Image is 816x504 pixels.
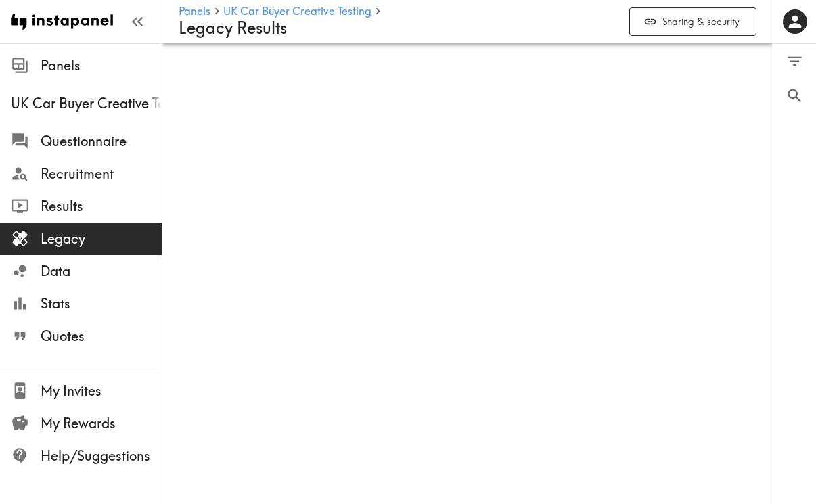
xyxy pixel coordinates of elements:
[41,164,162,183] span: Recruitment
[786,87,804,105] span: Search
[223,5,371,18] a: UK Car Buyer Creative Testing
[11,94,162,113] span: UK Car Buyer Creative Testing
[41,294,162,313] span: Stats
[41,327,162,346] span: Quotes
[41,132,162,151] span: Questionnaire
[41,414,162,433] span: My Rewards
[629,7,756,37] button: Sharing & security
[41,262,162,281] span: Data
[41,197,162,216] span: Results
[773,78,816,113] button: Search
[786,52,804,70] span: Filter Responses
[41,229,162,248] span: Legacy
[41,56,162,75] span: Panels
[773,44,816,78] button: Filter Responses
[179,5,210,18] a: Panels
[41,446,162,465] span: Help/Suggestions
[179,18,618,38] h4: Legacy Results
[41,382,162,400] span: My Invites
